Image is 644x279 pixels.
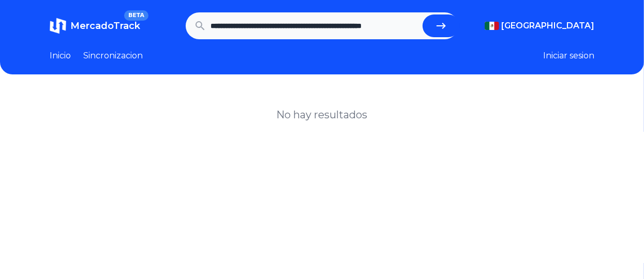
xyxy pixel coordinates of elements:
img: MercadoTrack [50,18,66,34]
button: [GEOGRAPHIC_DATA] [485,20,594,32]
h1: No hay resultados [277,107,368,122]
button: Iniciar sesion [543,50,594,62]
span: MercadoTrack [70,20,140,32]
img: Mexico [485,22,499,30]
span: BETA [124,10,148,21]
span: [GEOGRAPHIC_DATA] [501,20,594,32]
a: Inicio [50,50,71,62]
a: MercadoTrackBETA [50,18,140,34]
a: Sincronizacion [83,50,143,62]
